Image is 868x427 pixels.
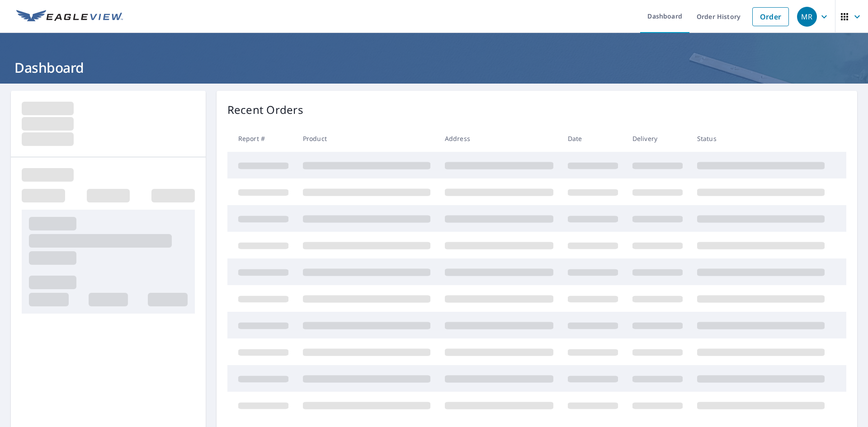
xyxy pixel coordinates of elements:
a: Order [752,7,789,26]
th: Delivery [625,125,690,152]
th: Report # [227,125,296,152]
th: Address [438,125,561,152]
h1: Dashboard [11,58,857,77]
th: Product [296,125,438,152]
th: Status [690,125,832,152]
p: Recent Orders [227,102,303,118]
div: MR [797,7,817,27]
img: EV Logo [16,10,123,23]
th: Date [561,125,625,152]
